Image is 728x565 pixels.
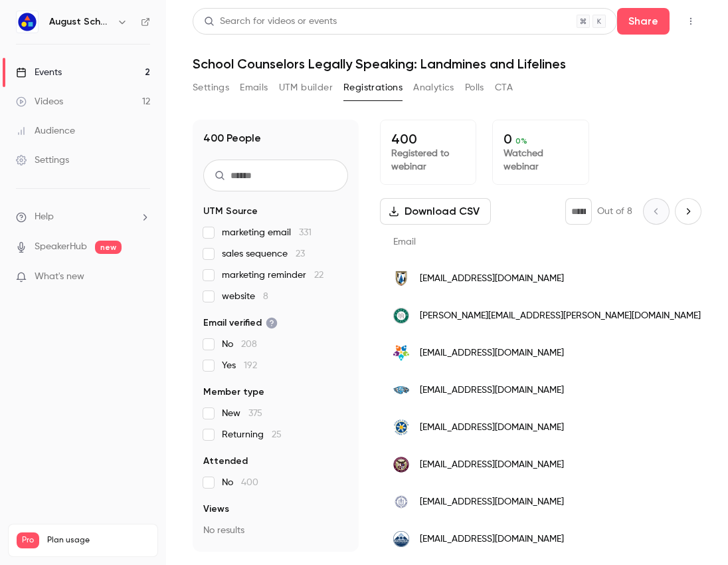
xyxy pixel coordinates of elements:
[16,210,150,224] li: help-dropdown-opener
[222,226,312,239] span: marketing email
[420,272,564,286] span: [EMAIL_ADDRESS][DOMAIN_NAME]
[222,269,323,282] span: marketing reminder
[134,271,150,283] iframe: Noticeable Trigger
[279,77,333,98] button: UTM builder
[241,340,257,349] span: 208
[380,198,491,225] button: Download CSV
[222,338,257,351] span: No
[420,458,564,472] span: [EMAIL_ADDRESS][DOMAIN_NAME]
[420,532,564,546] span: [EMAIL_ADDRESS][DOMAIN_NAME]
[393,308,409,324] img: harpethhall.org
[203,205,258,218] span: UTM Source
[393,531,409,547] img: wataugaschools.org
[263,292,268,301] span: 8
[203,503,229,516] span: Views
[299,228,312,237] span: 331
[393,419,409,435] img: amherst.k12.va.us
[17,11,38,33] img: August Schools
[420,346,564,360] span: [EMAIL_ADDRESS][DOMAIN_NAME]
[222,359,257,372] span: Yes
[35,270,84,284] span: What's new
[203,386,264,399] span: Member type
[203,524,348,537] p: No results
[244,361,257,370] span: 192
[420,309,701,323] span: [PERSON_NAME][EMAIL_ADDRESS][PERSON_NAME][DOMAIN_NAME]
[240,77,268,98] button: Emails
[16,95,63,108] div: Videos
[35,210,54,224] span: Help
[420,384,564,397] span: [EMAIL_ADDRESS][DOMAIN_NAME]
[193,77,229,98] button: Settings
[222,290,268,303] span: website
[47,535,149,546] span: Plan usage
[675,198,701,225] button: Next page
[393,386,409,394] img: cpcisd.net
[393,494,409,510] img: dcssga.org
[393,345,409,361] img: rcps.info
[16,154,69,167] div: Settings
[465,77,484,98] button: Polls
[413,77,454,98] button: Analytics
[393,457,409,473] img: iltexas.org
[16,124,75,138] div: Audience
[597,205,632,218] p: Out of 8
[222,247,305,261] span: sales sequence
[314,271,323,280] span: 22
[617,8,670,35] button: Share
[420,421,564,435] span: [EMAIL_ADDRESS][DOMAIN_NAME]
[203,130,261,146] h1: 400 People
[296,249,305,259] span: 23
[222,428,282,441] span: Returning
[393,237,416,247] span: Email
[272,430,282,439] span: 25
[222,476,258,489] span: No
[17,532,39,548] span: Pro
[503,131,577,147] p: 0
[35,240,87,254] a: SpeakerHub
[241,478,258,487] span: 400
[222,407,262,420] span: New
[203,316,278,330] span: Email verified
[248,409,262,418] span: 375
[343,77,403,98] button: Registrations
[391,131,465,147] p: 400
[16,66,62,79] div: Events
[515,136,527,146] span: 0 %
[503,147,577,173] p: Watched webinar
[203,455,248,468] span: Attended
[393,271,409,286] img: stdominichs.org
[49,15,112,29] h6: August Schools
[495,77,513,98] button: CTA
[95,241,122,254] span: new
[391,147,465,173] p: Registered to webinar
[203,550,240,564] span: Referrer
[420,495,564,509] span: [EMAIL_ADDRESS][DOMAIN_NAME]
[204,15,337,29] div: Search for videos or events
[193,56,701,72] h1: School Counselors Legally Speaking: Landmines and Lifelines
